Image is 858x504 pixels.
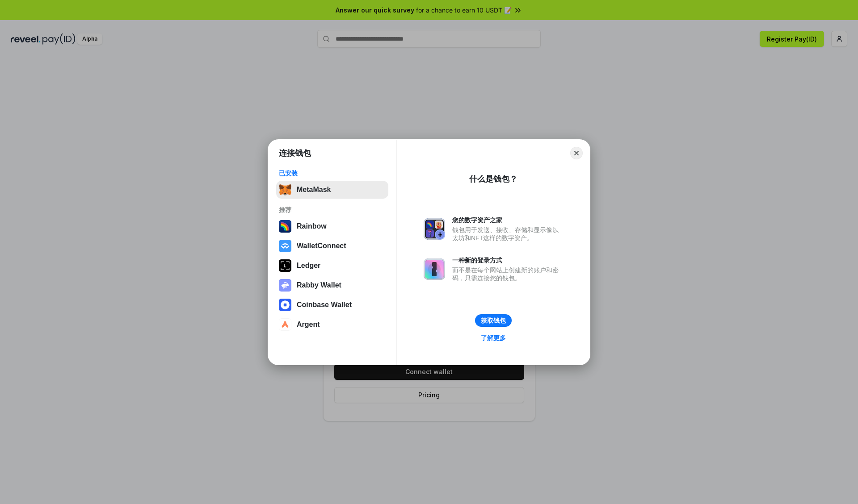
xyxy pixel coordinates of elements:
[452,266,563,282] div: 而不是在每个网站上创建新的账户和密码，只需连接您的钱包。
[452,256,563,264] div: 一种新的登录方式
[276,237,388,255] button: WalletConnect
[279,148,311,158] h1: 连接钱包
[424,218,445,240] img: svg+xml,%3Csvg%20xmlns%3D%22http%3A%2F%2Fwww.w3.org%2F2000%2Fsvg%22%20fill%3D%22none%22%20viewBox...
[276,316,388,333] button: Argent
[279,279,291,292] img: svg+xml,%3Csvg%20xmlns%3D%22http%3A%2F%2Fwww.w3.org%2F2000%2Fsvg%22%20fill%3D%22none%22%20viewBox...
[452,226,563,242] div: 钱包用于发送、接收、存储和显示像以太坊和NFT这样的数字资产。
[570,147,583,159] button: Close
[279,318,291,331] img: svg+xml,%3Csvg%20width%3D%2228%22%20height%3D%2228%22%20viewBox%3D%220%200%2028%2028%22%20fill%3D...
[276,217,388,235] button: Rainbow
[297,222,327,230] div: Rainbow
[276,296,388,314] button: Coinbase Wallet
[452,216,563,224] div: 您的数字资产之家
[279,206,386,214] div: 推荐
[279,220,291,233] img: svg+xml,%3Csvg%20width%3D%22120%22%20height%3D%22120%22%20viewBox%3D%220%200%20120%20120%22%20fil...
[424,258,445,280] img: svg+xml,%3Csvg%20xmlns%3D%22http%3A%2F%2Fwww.w3.org%2F2000%2Fsvg%22%20fill%3D%22none%22%20viewBox...
[276,276,388,294] button: Rabby Wallet
[481,334,506,342] div: 了解更多
[279,259,291,272] img: svg+xml,%3Csvg%20xmlns%3D%22http%3A%2F%2Fwww.w3.org%2F2000%2Fsvg%22%20width%3D%2228%22%20height%3...
[481,317,506,325] div: 获取钱包
[297,301,352,309] div: Coinbase Wallet
[297,262,320,270] div: Ledger
[276,257,388,275] button: Ledger
[297,281,341,289] div: Rabby Wallet
[279,169,386,177] div: 已安装
[279,183,291,196] img: svg+xml,%3Csvg%20fill%3D%22none%22%20height%3D%2233%22%20viewBox%3D%220%200%2035%2033%22%20width%...
[297,186,331,194] div: MetaMask
[469,174,517,184] div: 什么是钱包？
[475,314,512,327] button: 获取钱包
[297,242,346,250] div: WalletConnect
[297,321,320,329] div: Argent
[279,240,291,252] img: svg+xml,%3Csvg%20width%3D%2228%22%20height%3D%2228%22%20viewBox%3D%220%200%2028%2028%22%20fill%3D...
[475,332,511,344] a: 了解更多
[276,181,388,199] button: MetaMask
[279,299,291,311] img: svg+xml,%3Csvg%20width%3D%2228%22%20height%3D%2228%22%20viewBox%3D%220%200%2028%2028%22%20fill%3D...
